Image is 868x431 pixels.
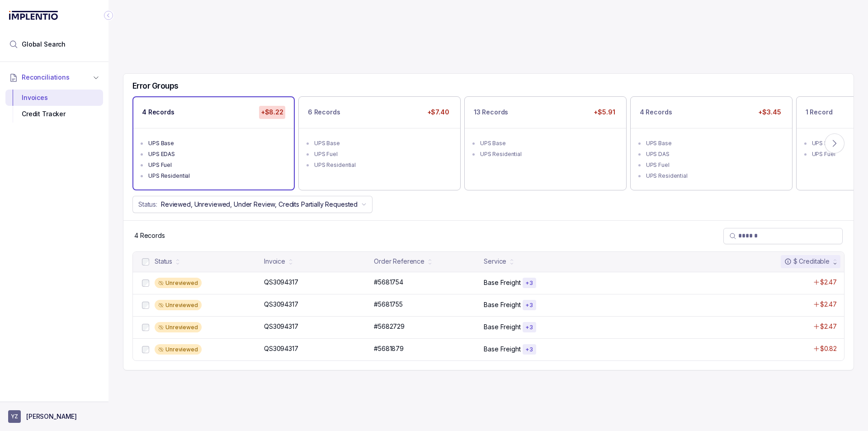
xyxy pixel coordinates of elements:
button: Reconciliations [5,67,103,87]
p: +$7.40 [425,106,451,118]
p: + 3 [525,302,533,309]
div: Unreviewed [155,322,202,333]
p: 13 Records [474,108,509,117]
h5: Error Groups [132,81,179,91]
p: QS3094317 [264,344,298,353]
div: UPS Base [646,139,782,148]
div: Reconciliations [5,88,103,124]
input: checkbox-checkbox [142,279,149,287]
p: #5681755 [374,300,403,309]
div: Credit Tracker [13,106,96,122]
p: 4 Records [134,231,165,240]
div: UPS DAS [646,150,782,159]
input: checkbox-checkbox [142,324,149,331]
p: [PERSON_NAME] [26,412,77,421]
p: 4 Records [142,108,175,117]
div: Remaining page entries [134,231,165,240]
div: Service [484,257,506,266]
p: + 3 [525,346,533,353]
p: Base Freight [484,300,520,309]
div: Collapse Icon [103,10,114,21]
div: UPS Fuel [148,161,284,170]
div: UPS Residential [480,150,616,159]
div: UPS Residential [314,161,450,170]
p: +$3.45 [756,106,783,118]
div: UPS Base [148,139,284,148]
div: UPS EDAS [148,150,284,159]
p: Status: [138,200,157,209]
div: UPS Fuel [314,150,450,159]
p: Base Freight [484,345,520,354]
p: #5681754 [374,278,403,287]
p: +$5.91 [592,106,617,118]
p: 1 Record [806,108,833,117]
p: #5682729 [374,322,405,331]
span: Global Search [22,40,66,49]
p: $2.47 [820,278,837,287]
p: 6 Records [308,108,340,117]
p: $0.82 [820,344,837,353]
div: UPS Residential [646,171,782,180]
p: #5681879 [374,344,404,353]
button: Status:Reviewed, Unreviewed, Under Review, Credits Partially Requested [132,196,373,213]
input: checkbox-checkbox [142,346,149,353]
span: User initials [8,410,21,423]
div: UPS Fuel [646,161,782,170]
div: UPS Residential [148,171,284,180]
p: Base Freight [484,278,520,287]
p: + 3 [525,279,533,287]
p: 4 Records [640,108,672,117]
p: Base Freight [484,322,520,332]
div: Invoice [264,257,285,266]
div: Invoices [13,90,96,106]
p: +$8.22 [259,106,285,118]
input: checkbox-checkbox [142,302,149,309]
span: Reconciliations [22,73,70,82]
div: Unreviewed [155,300,202,311]
div: $ Creditable [784,257,830,266]
input: checkbox-checkbox [142,258,149,265]
p: QS3094317 [264,300,298,309]
button: User initials[PERSON_NAME] [8,410,100,423]
p: $2.47 [820,322,837,331]
div: UPS Base [314,139,450,148]
p: Reviewed, Unreviewed, Under Review, Credits Partially Requested [161,200,358,209]
div: Unreviewed [155,278,202,289]
p: QS3094317 [264,278,298,287]
div: UPS Base [480,139,616,148]
div: Unreviewed [155,344,202,355]
p: QS3094317 [264,322,298,331]
p: + 3 [525,324,533,331]
div: Status [155,257,172,266]
div: Order Reference [374,257,425,266]
p: $2.47 [820,300,837,309]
